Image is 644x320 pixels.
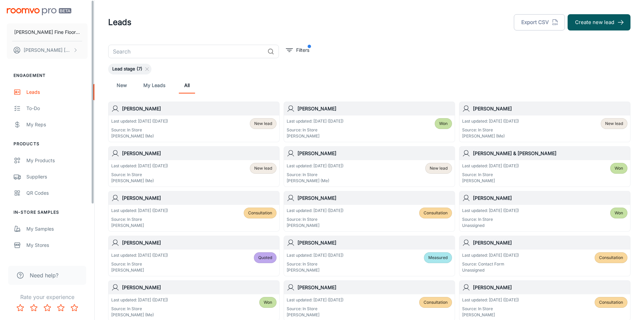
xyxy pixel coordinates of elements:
div: Lead stage (7) [108,64,151,74]
a: [PERSON_NAME]Last updated: [DATE] ([DATE])Source: Contact FormUnassignedConsultation [459,236,630,276]
button: Export CSV [514,14,565,30]
div: QR Codes [26,189,88,197]
p: Last updated: [DATE] ([DATE]) [111,297,168,303]
p: [PERSON_NAME] (Me) [462,133,519,139]
a: [PERSON_NAME]Last updated: [DATE] ([DATE])Source: In Store[PERSON_NAME]Quoted [108,236,280,276]
h6: [PERSON_NAME] [297,194,452,202]
p: Source: In Store [287,261,343,267]
div: My Products [26,157,88,164]
p: Last updated: [DATE] ([DATE]) [462,252,519,258]
span: Consultation [424,299,448,305]
span: Consultation [599,255,623,261]
a: [PERSON_NAME]Last updated: [DATE] ([DATE])Source: In Store[PERSON_NAME]Won [284,102,455,142]
a: New [114,77,130,93]
p: Last updated: [DATE] ([DATE]) [287,118,343,124]
p: Source: In Store [287,216,343,222]
h1: Leads [108,16,132,28]
p: Last updated: [DATE] ([DATE]) [111,252,168,258]
p: Rate your experience [5,293,89,301]
p: Last updated: [DATE] ([DATE]) [111,163,168,169]
p: Source: In Store [111,172,168,178]
p: Source: In Store [462,306,519,312]
p: [PERSON_NAME] [287,222,343,229]
h6: [PERSON_NAME] [122,105,277,112]
p: Source: In Store [111,216,168,222]
p: Unassigned [462,222,519,229]
p: [PERSON_NAME] (Me) [111,312,168,318]
h6: [PERSON_NAME] [473,239,627,247]
h6: [PERSON_NAME] [473,284,627,291]
p: Source: In Store [462,172,519,178]
p: Source: In Store [111,127,168,133]
div: My Samples [26,225,88,233]
p: [PERSON_NAME] [PERSON_NAME] [24,46,71,54]
button: Rate 3 star [41,301,54,315]
p: [PERSON_NAME] [287,312,343,318]
a: [PERSON_NAME]Last updated: [DATE] ([DATE])Source: In Store[PERSON_NAME] (Me)New lead [284,146,455,187]
div: Suppliers [26,173,88,180]
p: Last updated: [DATE] ([DATE]) [287,297,343,303]
button: [PERSON_NAME] Fine Floors, Inc [7,23,88,41]
p: Source: In Store [462,127,519,133]
span: Quoted [258,255,272,261]
h6: [PERSON_NAME] [473,105,627,112]
p: Last updated: [DATE] ([DATE]) [287,252,343,258]
button: Create new lead [568,14,630,30]
p: Last updated: [DATE] ([DATE]) [462,297,519,303]
p: Last updated: [DATE] ([DATE]) [462,163,519,169]
h6: [PERSON_NAME] [297,284,452,291]
div: Leads [26,88,88,96]
p: [PERSON_NAME] [287,133,343,139]
a: [PERSON_NAME] & [PERSON_NAME]Last updated: [DATE] ([DATE])Source: In Store[PERSON_NAME]Won [459,146,630,187]
span: Lead stage (7) [108,66,146,72]
input: Search [108,45,265,58]
a: [PERSON_NAME]Last updated: [DATE] ([DATE])Source: In Store[PERSON_NAME]Consultation [284,191,455,232]
p: Last updated: [DATE] ([DATE]) [462,208,519,214]
button: filter [284,45,311,56]
a: [PERSON_NAME]Last updated: [DATE] ([DATE])Source: In Store[PERSON_NAME] (Me)New lead [108,102,280,142]
span: Measured [428,255,448,261]
span: Won [615,210,623,216]
span: Consultation [424,210,448,216]
p: Unassigned [462,267,519,273]
button: Rate 1 star [14,301,27,315]
h6: [PERSON_NAME] [297,150,452,157]
button: Rate 2 star [27,301,41,315]
p: Source: In Store [287,127,343,133]
p: [PERSON_NAME] (Me) [111,178,168,184]
p: Last updated: [DATE] ([DATE]) [287,208,343,214]
img: Roomvo PRO Beta [7,8,71,15]
p: [PERSON_NAME] [111,267,168,273]
h6: [PERSON_NAME] [122,150,277,157]
h6: [PERSON_NAME] [297,239,452,247]
p: Last updated: [DATE] ([DATE]) [287,163,343,169]
p: Source: Contact Form [462,261,519,267]
p: Source: In Store [111,261,168,267]
h6: [PERSON_NAME] [122,239,277,247]
span: Consultation [599,299,623,305]
span: Need help? [30,271,58,279]
h6: [PERSON_NAME] & [PERSON_NAME] [473,150,627,157]
div: My Reps [26,121,88,128]
a: [PERSON_NAME]Last updated: [DATE] ([DATE])Source: In Store[PERSON_NAME] (Me)New lead [108,146,280,187]
p: Source: In Store [111,306,168,312]
p: [PERSON_NAME] (Me) [111,133,168,139]
span: New lead [254,165,272,171]
button: Rate 4 star [54,301,68,315]
p: [PERSON_NAME] (Me) [287,178,343,184]
p: Filters [296,46,309,54]
div: To-do [26,105,88,112]
p: Source: In Store [287,172,343,178]
h6: [PERSON_NAME] [297,105,452,112]
h6: [PERSON_NAME] [122,284,277,291]
p: Last updated: [DATE] ([DATE]) [111,208,168,214]
span: New lead [254,121,272,127]
h6: [PERSON_NAME] [122,194,277,202]
span: Won [439,121,448,127]
span: Consultation [248,210,272,216]
p: [PERSON_NAME] [462,178,519,184]
a: [PERSON_NAME]Last updated: [DATE] ([DATE])Source: In StoreUnassignedWon [459,191,630,232]
p: [PERSON_NAME] [287,267,343,273]
span: Won [615,165,623,171]
a: All [179,77,195,93]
